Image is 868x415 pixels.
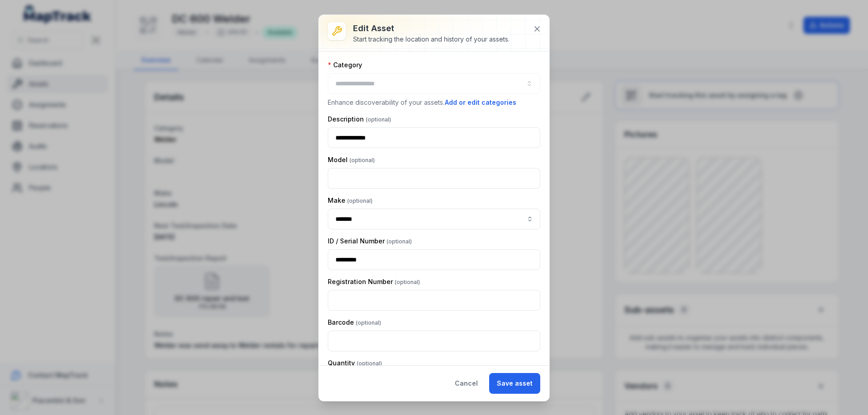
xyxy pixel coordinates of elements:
[328,209,540,229] input: asset-edit:cf[ca1b6296-9635-4ae3-ae60-00faad6de89d]-label
[353,35,509,44] div: Start tracking the location and history of your assets.
[328,155,375,164] label: Model
[328,318,381,327] label: Barcode
[328,61,362,70] label: Category
[447,373,486,394] button: Cancel
[328,98,540,107] p: Enhance discoverability of your assets.
[328,359,382,368] label: Quantity
[328,237,412,246] label: ID / Serial Number
[328,196,373,205] label: Make
[444,98,517,107] button: Add or edit categories
[489,373,540,394] button: Save asset
[328,115,391,124] label: Description
[353,22,509,35] h3: Edit asset
[328,277,420,286] label: Registration Number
